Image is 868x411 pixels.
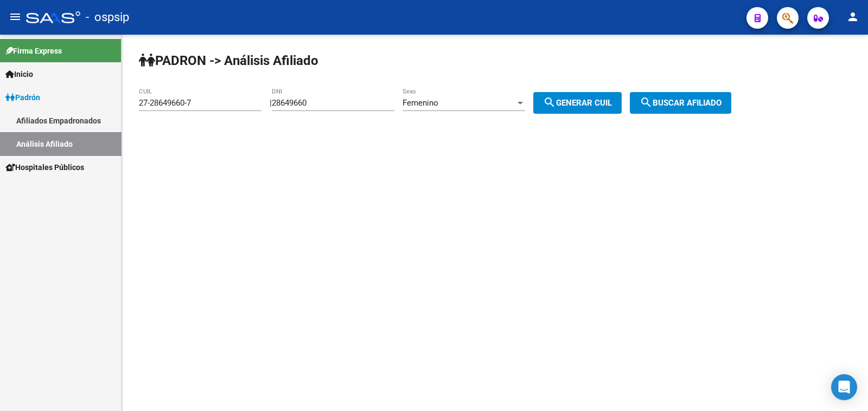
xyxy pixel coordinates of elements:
span: Firma Express [5,45,62,57]
div: | [270,98,630,108]
span: Hospitales Públicos [5,161,84,173]
button: Generar CUIL [533,92,622,114]
span: Generar CUIL [543,98,612,108]
mat-icon: person [846,10,859,23]
span: Padrón [5,92,40,103]
mat-icon: search [640,96,653,109]
button: Buscar afiliado [630,92,731,114]
span: Inicio [5,68,33,80]
span: - ospsip [86,5,129,29]
mat-icon: search [543,96,556,109]
strong: PADRON -> Análisis Afiliado [139,53,318,68]
div: Open Intercom Messenger [831,374,857,400]
span: Buscar afiliado [640,98,722,108]
span: Femenino [403,98,438,108]
mat-icon: menu [9,10,22,23]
